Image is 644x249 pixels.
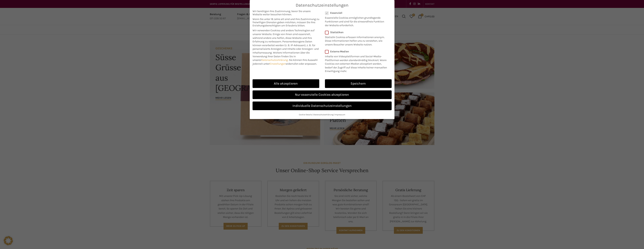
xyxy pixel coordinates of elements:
[270,62,286,65] a: Einstellungen
[253,79,319,88] a: Alle akzeptieren
[253,58,318,65] span: Sie können Ihre Auswahl jederzeit unter widerrufen oder anpassen.
[335,113,345,116] a: Impressum
[261,58,288,62] a: Datenschutzerklärung
[325,34,387,47] p: Statistik Cookies erfassen Informationen anonym. Diese Informationen helfen uns zu verstehen, wie...
[253,51,310,62] span: Weitere Informationen über die Verwendung Ihrer Daten finden Sie in unserer .
[325,53,389,73] p: Inhalte von Videoplattformen und Social-Media-Plattformen werden standardmäßig blockiert. Wenn Co...
[313,113,333,116] a: Datenschutzerklärung
[253,90,392,99] a: Nur essenzielle Cookies akzeptieren
[253,10,319,16] span: Wir benötigen Ihre Zustimmung, bevor Sie unsere Website weiter besuchen können.
[299,113,312,116] a: Cookie-Details
[325,15,387,27] p: Essenzielle Cookies ermöglichen grundlegende Funktionen und sind für die einwandfreie Funktion de...
[325,79,392,88] a: Speichern
[253,18,319,27] span: Wenn Sie unter 16 Jahre alt sind und Ihre Zustimmung zu freiwilligen Diensten geben möchten, müss...
[253,40,319,54] span: Personenbezogene Daten können verarbeitet werden (z. B. IP-Adressen), z. B. für personalisierte A...
[325,50,389,53] label: Externe Medien
[253,102,392,110] a: Individuelle Datenschutzeinstellungen
[325,11,387,15] label: Essenziell
[325,31,387,34] label: Statistiken
[253,29,315,43] span: Wir verwenden Cookies und andere Technologien auf unserer Website. Einige von ihnen sind essenzie...
[296,3,348,8] span: Datenschutzeinstellungen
